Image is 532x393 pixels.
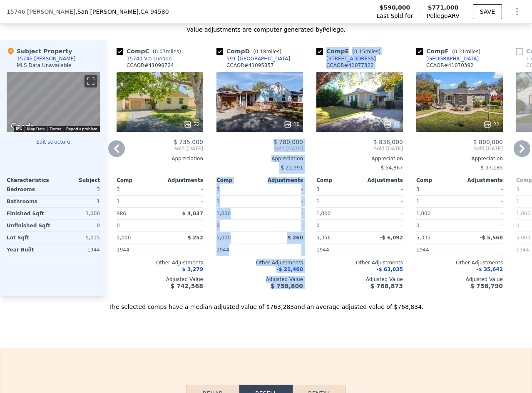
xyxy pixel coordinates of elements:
div: Other Adjustments [216,259,303,266]
div: 10 [283,120,300,129]
div: Adjusted Value [416,276,503,283]
a: Report a problem [66,127,97,131]
span: $ 758,790 [470,283,503,289]
div: Other Adjustments [416,259,503,266]
a: Open this area in Google Maps (opens a new window) [9,121,36,132]
div: 1 [416,196,458,207]
span: $ 735,000 [174,139,203,145]
div: 1 [117,196,158,207]
div: 1944 [316,244,358,256]
div: - [261,244,303,256]
div: Adjusted Value [216,276,303,283]
div: CCAOR # 41095857 [226,62,274,69]
div: - [261,220,303,231]
div: - [361,244,403,256]
div: 591 [GEOGRAPHIC_DATA] [226,55,290,62]
div: Subject [53,177,100,184]
button: Keyboard shortcuts [16,127,22,130]
a: [GEOGRAPHIC_DATA] [416,55,479,62]
div: 15746 [PERSON_NAME] [17,55,76,62]
span: 3 [516,187,520,192]
button: SAVE [473,4,502,19]
div: Adjustments [360,177,403,184]
div: - [261,184,303,195]
span: $ 3,279 [182,266,203,272]
div: Comp C [117,47,184,55]
div: Other Adjustments [117,259,203,266]
div: Appreciation [216,155,303,162]
div: 1 [316,196,358,207]
div: CCAOR # 41077322 [326,62,374,69]
span: $ 780,000 [273,139,303,145]
span: 3 [316,187,320,192]
div: 1944 [416,244,458,256]
span: ( miles) [349,49,384,55]
span: 5,356 [316,235,331,241]
div: Appreciation [416,155,503,162]
img: Google [9,121,36,132]
div: - [261,196,303,207]
span: 0 [416,223,420,229]
button: Show Options [509,3,525,20]
div: 15743 Via Lunado [127,55,172,62]
div: Comp F [416,47,484,55]
span: Last Sold for [377,12,413,20]
button: Map Data [27,126,45,132]
div: 1 [216,196,258,207]
div: [STREET_ADDRESS] [326,55,376,62]
span: ( miles) [250,49,285,55]
span: -$ 37,185 [479,165,503,171]
div: - [361,208,403,219]
div: Street View [7,72,100,132]
div: 40 [383,120,400,129]
span: 0.15 [354,49,365,55]
span: ( miles) [449,49,484,55]
div: Adjustments [460,177,503,184]
span: 15746 [PERSON_NAME] [7,7,75,16]
span: 0.21 [454,49,465,55]
div: Comp [117,177,160,184]
div: 0 [55,220,100,231]
span: $ 768,873 [370,283,403,289]
div: Unfinished Sqft [7,220,52,231]
div: Adjustments [260,177,303,184]
div: - [361,184,403,195]
span: Sold [DATE] [117,145,203,152]
div: Adjusted Value [316,276,403,283]
span: 986 [117,211,126,216]
span: 1,000 [416,211,430,216]
div: CCAOR # 41070392 [426,62,474,69]
span: 5,000 [117,235,131,241]
div: Other Adjustments [316,259,403,266]
div: Finished Sqft [7,208,52,219]
div: - [162,196,203,207]
div: Comp [216,177,260,184]
span: $ 260 [287,235,303,241]
div: 5,015 [55,232,100,244]
span: -$ 6,092 [380,235,403,241]
a: 591 [GEOGRAPHIC_DATA] [216,55,290,62]
div: 1 [55,196,100,207]
div: Comp [316,177,360,184]
span: -$ 21,460 [276,266,303,272]
div: Year Built [7,244,52,256]
div: 1,000 [55,208,100,219]
span: , San [PERSON_NAME] [75,7,169,16]
div: - [162,220,203,231]
div: Characteristics [7,177,53,184]
div: - [117,162,203,174]
div: 3 [55,184,100,195]
div: - [162,184,203,195]
span: 0 [216,223,220,229]
div: Adjusted Value [117,276,203,283]
span: Pellego ARV [427,12,460,20]
span: 5,000 [516,235,530,241]
div: - [361,220,403,231]
div: Comp D [216,47,285,55]
span: $771,000 [428,4,459,11]
div: Bathrooms [7,196,52,207]
span: , CA 94580 [139,8,169,15]
div: Comp E [316,47,384,55]
button: Toggle fullscreen view [85,75,97,87]
a: [STREET_ADDRESS] [316,55,376,62]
